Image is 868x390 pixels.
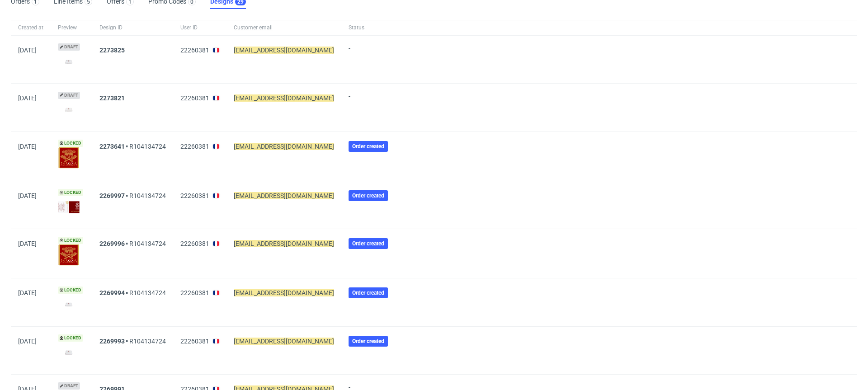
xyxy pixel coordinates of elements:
a: 2269993 [99,338,125,345]
mark: [EMAIL_ADDRESS][DOMAIN_NAME] [234,143,334,150]
span: Locked [58,287,83,294]
mark: [EMAIL_ADDRESS][DOMAIN_NAME] [234,47,334,54]
a: R104134724 [129,240,166,247]
span: [DATE] [18,289,37,296]
span: [DATE] [18,94,37,102]
span: Order created [352,240,384,247]
a: 2269994 [99,289,125,296]
span: 22260381 [180,143,209,150]
span: 22260381 [180,94,209,102]
span: Draft [58,92,80,99]
span: [DATE] [18,338,37,345]
img: version_two_editor_design [58,56,80,68]
a: R104134724 [129,143,166,150]
span: 22260381 [180,289,209,296]
a: R104134724 [129,192,166,199]
a: R104134724 [129,289,166,296]
span: [DATE] [18,192,37,199]
span: Draft [58,382,80,390]
img: version_two_editor_design [58,147,80,169]
span: Locked [58,140,83,147]
span: [DATE] [18,143,37,150]
span: 22260381 [180,338,209,345]
span: [DATE] [18,240,37,247]
a: 2273825 [99,47,125,54]
span: Created at [18,24,43,32]
span: Locked [58,189,83,196]
img: version_two_editor_design [58,103,80,116]
span: Draft [58,43,80,51]
span: - [349,93,392,120]
span: 22260381 [180,192,209,199]
img: version_two_editor_design [58,201,80,213]
span: Customer email [234,24,334,32]
span: 22260381 [180,47,209,54]
a: 2273821 [99,94,125,102]
a: R104134724 [129,338,166,345]
span: 22260381 [180,240,209,247]
mark: [EMAIL_ADDRESS][DOMAIN_NAME] [234,338,334,345]
span: Preview [58,24,85,32]
mark: [EMAIL_ADDRESS][DOMAIN_NAME] [234,240,334,247]
span: Order created [352,289,384,296]
span: [DATE] [18,47,37,54]
mark: [EMAIL_ADDRESS][DOMAIN_NAME] [234,192,334,199]
span: Design ID [99,24,166,32]
img: version_two_editor_design [58,347,80,359]
span: User ID [180,24,219,32]
mark: [EMAIL_ADDRESS][DOMAIN_NAME] [234,289,334,296]
img: version_two_editor_design [58,244,80,266]
span: - [349,45,392,72]
span: Status [349,24,392,32]
span: Order created [352,192,384,199]
span: Locked [58,334,83,342]
a: 2269997 [99,192,125,199]
span: Order created [352,143,384,150]
span: Order created [352,338,384,345]
mark: [EMAIL_ADDRESS][DOMAIN_NAME] [234,94,334,102]
a: 2269996 [99,240,125,247]
img: version_two_editor_design [58,298,80,310]
span: Locked [58,237,83,244]
a: 2273641 [99,143,125,150]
